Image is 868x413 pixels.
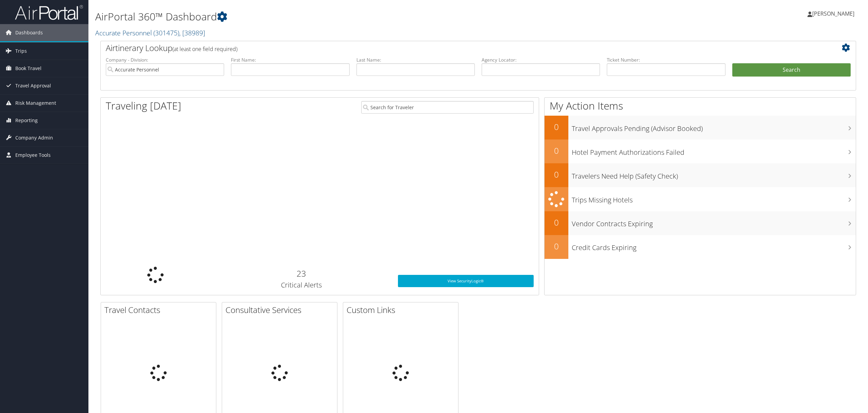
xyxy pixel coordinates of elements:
[545,139,856,163] a: 0Hotel Payment Authorizations Failed
[172,45,237,53] span: (at least one field required)
[572,216,856,229] h3: Vendor Contracts Expiring
[545,217,568,228] h2: 0
[398,275,534,287] a: View SecurityLogic®
[572,192,856,205] h3: Trips Missing Hotels
[545,99,856,113] h1: My Action Items
[545,116,856,139] a: 0Travel Approvals Pending (Advisor Booked)
[807,3,861,24] a: [PERSON_NAME]
[226,304,337,316] h2: Consultative Services
[572,239,856,252] h3: Credit Cards Expiring
[812,10,854,17] span: [PERSON_NAME]
[15,4,83,20] img: airportal-logo.png
[104,304,216,316] h2: Travel Contacts
[106,42,788,54] h2: Airtinerary Lookup
[732,63,851,77] button: Search
[545,145,568,156] h2: 0
[231,56,349,63] label: First Name:
[356,56,475,63] label: Last Name:
[572,144,856,157] h3: Hotel Payment Authorizations Failed
[545,169,568,180] h2: 0
[15,77,51,94] span: Travel Approval
[545,241,568,252] h2: 0
[15,60,41,77] span: Book Travel
[545,211,856,235] a: 0Vendor Contracts Expiring
[572,168,856,181] h3: Travelers Need Help (Safety Check)
[545,235,856,259] a: 0Credit Cards Expiring
[572,120,856,133] h3: Travel Approvals Pending (Advisor Booked)
[15,112,38,129] span: Reporting
[179,28,205,37] span: , [ 38989 ]
[545,163,856,187] a: 0Travelers Need Help (Safety Check)
[607,56,725,63] label: Ticket Number:
[361,101,534,114] input: Search for Traveler
[545,121,568,133] h2: 0
[15,129,53,146] span: Company Admin
[482,56,600,63] label: Agency Locator:
[153,28,179,37] span: ( 301475 )
[15,43,27,60] span: Trips
[95,28,205,37] a: Accurate Personnel
[106,99,181,113] h1: Traveling [DATE]
[15,147,51,164] span: Employee Tools
[95,10,606,24] h1: AirPortal 360™ Dashboard
[215,280,388,290] h3: Critical Alerts
[15,95,56,112] span: Risk Management
[347,304,458,316] h2: Custom Links
[215,268,388,279] h2: 23
[106,56,224,63] label: Company - Division:
[15,24,43,41] span: Dashboards
[545,187,856,211] a: Trips Missing Hotels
